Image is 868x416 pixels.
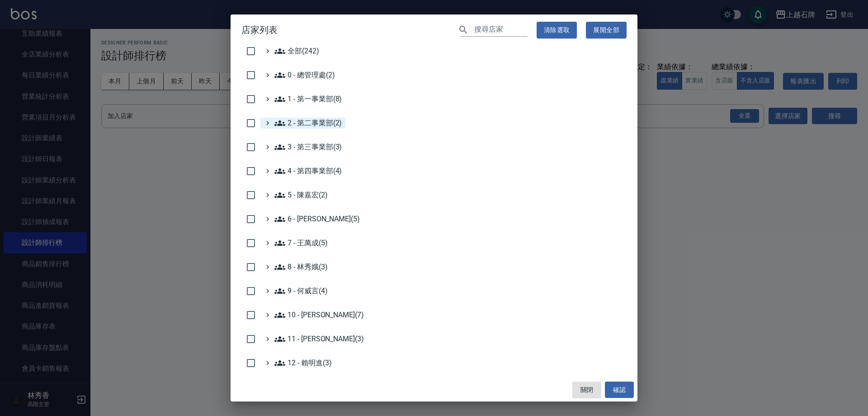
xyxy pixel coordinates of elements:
span: 12 - 賴明進(3) [274,358,331,368]
span: 7 - 王萬成(5) [274,238,328,249]
span: 全部(242) [274,46,319,57]
span: 11 - [PERSON_NAME](3) [274,334,364,344]
button: 確認 [605,382,634,398]
span: 6 - [PERSON_NAME](5) [274,214,360,225]
span: 8 - 林秀娥(3) [274,262,328,273]
button: 展開全部 [586,22,627,38]
span: 0 - 總管理處(2) [274,70,335,81]
span: 5 - 陳嘉宏(2) [274,190,328,201]
h2: 店家列表 [231,14,637,46]
span: 3 - 第三事業部(3) [274,142,342,153]
span: 1 - 第一事業部(8) [274,94,342,105]
span: 9 - 何威言(4) [274,286,328,296]
span: 4 - 第四事業部(4) [274,166,342,177]
span: 10 - [PERSON_NAME](7) [274,310,364,320]
input: 搜尋店家 [474,24,528,37]
span: 2 - 第二事業部(2) [274,118,342,129]
button: 清除選取 [537,22,577,38]
button: 關閉 [572,382,601,398]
